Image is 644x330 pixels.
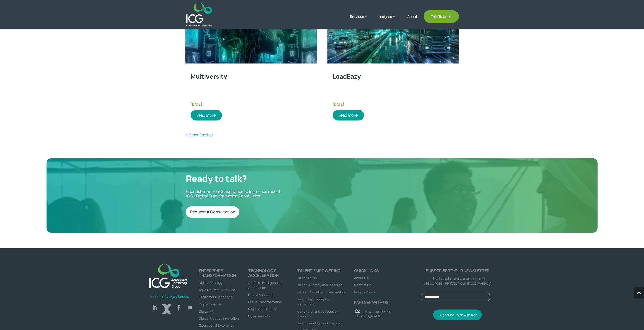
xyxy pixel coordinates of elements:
a: Digital Finance [199,302,221,306]
a: Request A Consultation [186,206,239,218]
a: Follow on X [162,302,172,313]
h4: Talent Empowering [297,268,347,275]
a: Talent reskilling and upskilling [297,321,343,325]
img: ICG [186,3,212,27]
a: About ICG [354,275,369,280]
a: Career Growth and Leadership [297,290,345,294]
a: Cybersecurity [248,314,270,318]
a: Follow on LinkedIn [150,302,160,313]
span: Subscribe To Newsletter [438,312,476,317]
a: Data & Analytics [248,292,273,297]
a: Follow on Facebook [174,302,184,313]
a: Digital Strategy [199,280,223,285]
span: [DATE] [191,102,202,107]
a: logo_footer [146,261,190,292]
a: Talent Mentoring and Networking [297,297,330,306]
h2: Ready to talk? [186,173,315,186]
a: read more [191,110,222,120]
a: Internet of Things [248,306,276,311]
a: Operational Excellence [199,323,234,327]
a: « Older Entries [185,132,213,138]
span: [DATE] [333,102,344,107]
a: Privacy Policy [354,290,375,294]
a: [EMAIL_ADDRESS][DOMAIN_NAME] [354,309,393,318]
a: About [407,15,417,27]
img: email - ICG [354,308,360,313]
a: Agile Delivery & DevOps [199,287,236,292]
p: Subscribe to our newsletter [421,268,494,273]
a: Insights [379,14,401,27]
a: Cloud Transformation [248,299,282,304]
h4: TECHNOLOGY ACCELERATION [248,268,297,280]
a: Customer Experience [199,294,233,299]
a: Services [350,14,373,27]
p: Partner with us! [354,300,421,305]
a: Follow on Youtube [186,303,194,312]
a: Contact Us [354,282,371,287]
button: Subscribe To Newsletter [433,309,482,320]
a: Artificial intelligence & Automation [248,280,282,290]
a: LoadEazy [333,72,361,80]
h4: Quick links [354,268,421,275]
img: Invest-Change-Grow-Green [150,294,190,299]
iframe: Chat Widget [560,275,644,330]
p: Request your free Consultation to learn more about ICG’s Digital Transformation Capabilities [186,189,315,199]
a: Talent Agility [297,275,317,280]
a: Continuity and succession planning [297,309,339,318]
a: Digital Product Innovation [199,316,239,320]
a: Talent Diversity and Inclusion [297,282,343,287]
h4: ENTERPRISE TRANSFORMATION [199,268,248,280]
a: Talk To Us [424,10,459,23]
a: Multiversity [191,72,227,80]
p: The latest news, articles, and resources, sent to your inbox weekly. [421,276,494,285]
a: read more [333,110,364,120]
img: ICG-new logo (1) [146,261,190,290]
a: Digital HR [199,309,214,313]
